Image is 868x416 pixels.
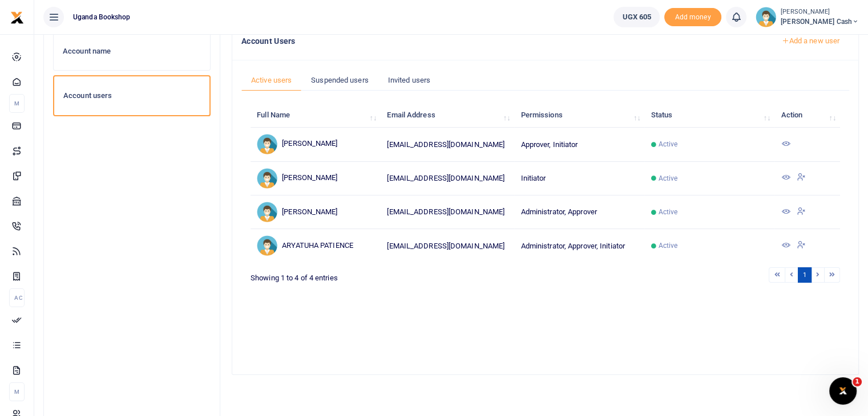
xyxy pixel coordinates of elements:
th: Email Address: activate to sort column ascending [381,103,514,128]
th: Action: activate to sort column ascending [774,103,840,128]
h6: Account name [63,47,201,56]
td: [EMAIL_ADDRESS][DOMAIN_NAME] [381,128,514,161]
span: Active [659,207,678,217]
th: Full Name: activate to sort column ascending [251,103,381,128]
a: Active users [241,70,301,91]
a: Suspended users [301,70,378,91]
a: profile-user [PERSON_NAME] [PERSON_NAME] cash [756,7,859,27]
a: Suspend [797,242,806,250]
li: M [9,94,25,113]
td: Administrator, Approver [514,195,644,229]
h6: Account users [63,91,200,100]
span: [PERSON_NAME] cash [781,17,859,27]
iframe: Intercom live chat [829,377,857,405]
li: M [9,382,25,401]
th: Status: activate to sort column ascending [644,103,774,128]
img: logo-small [10,11,24,25]
h4: Account Users [241,35,762,47]
small: [PERSON_NAME] [781,7,859,17]
img: profile-user [756,7,776,27]
td: [PERSON_NAME] [251,128,381,161]
a: Invited users [378,70,440,91]
a: Suspend [797,174,806,182]
td: [PERSON_NAME] [251,195,381,229]
td: Administrator, Approver, Initiator [514,229,644,262]
li: Ac [9,288,25,307]
span: UGX 605 [622,11,651,23]
td: Approver, Initiator [514,128,644,161]
a: UGX 605 [613,7,660,27]
td: Initiator [514,162,644,195]
td: [PERSON_NAME] [251,162,381,195]
a: Account name [53,31,211,71]
span: Active [659,240,678,251]
a: Add a new user [772,31,849,51]
li: Wallet ballance [609,7,664,27]
td: [EMAIL_ADDRESS][DOMAIN_NAME] [381,162,514,195]
a: Suspend [797,208,806,217]
a: Add money [664,12,721,21]
a: logo-small logo-large logo-large [10,13,24,21]
span: Uganda bookshop [68,12,135,22]
div: Showing 1 to 4 of 4 entries [251,266,491,284]
a: Account users [53,75,211,116]
th: Permissions: activate to sort column ascending [514,103,644,128]
span: Add money [664,8,721,27]
li: Toup your wallet [664,8,721,27]
a: View Details [781,174,790,182]
a: View Details [781,242,790,250]
a: View Details [781,140,790,149]
td: [EMAIL_ADDRESS][DOMAIN_NAME] [381,195,514,229]
td: ARYATUHA PATIENCE [251,229,381,262]
a: View Details [781,208,790,217]
td: [EMAIL_ADDRESS][DOMAIN_NAME] [381,229,514,262]
a: 1 [798,267,812,283]
span: Active [659,173,678,183]
span: Active [659,139,678,149]
span: 1 [853,377,862,386]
